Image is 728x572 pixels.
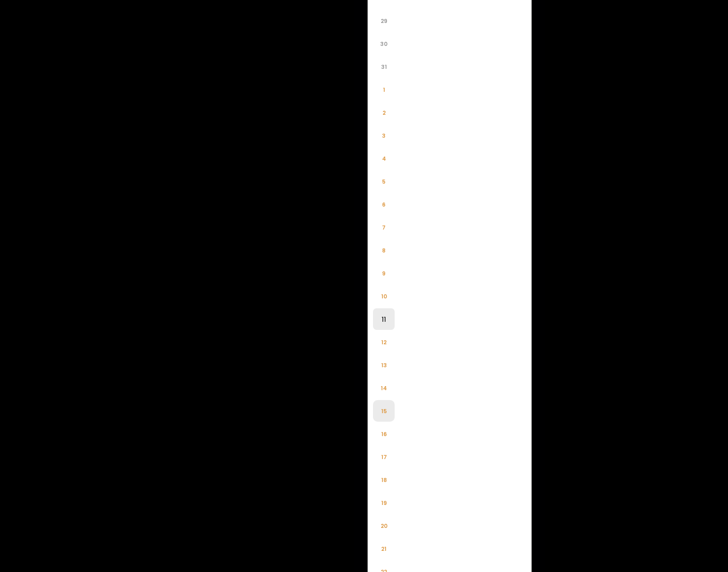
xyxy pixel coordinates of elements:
[373,377,395,399] li: 14
[373,239,395,261] li: 8
[373,400,395,422] li: 15
[373,125,395,146] li: 3
[373,469,395,491] li: 18
[373,102,395,123] li: 2
[373,171,395,192] li: 5
[373,148,395,169] li: 4
[373,492,395,513] li: 19
[373,262,395,284] li: 9
[373,515,395,536] li: 20
[373,308,395,330] li: 11
[373,331,395,353] li: 12
[373,538,395,559] li: 21
[373,56,395,77] li: 31
[373,446,395,468] li: 17
[373,285,395,307] li: 10
[373,194,395,215] li: 6
[373,10,395,32] li: 29
[373,216,395,238] li: 7
[373,79,395,100] li: 1
[373,33,395,54] li: 30
[373,354,395,376] li: 13
[373,423,395,445] li: 16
